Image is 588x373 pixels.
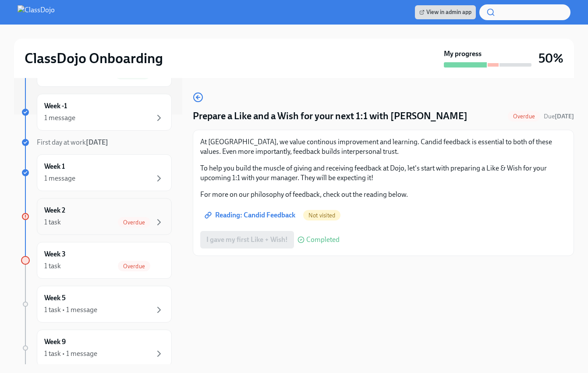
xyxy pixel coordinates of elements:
span: Not visited [303,212,340,219]
strong: [DATE] [86,138,108,146]
span: Completed [306,236,340,243]
span: Reading: Candid Feedback [206,211,295,220]
a: Week -11 message [21,94,172,131]
h6: Week 3 [44,249,66,259]
a: Week 11 message [21,154,172,191]
span: Overdue [118,219,150,226]
img: ClassDojo [18,5,55,19]
a: View in admin app [415,5,476,19]
a: Week 51 task • 1 message [21,286,172,323]
span: Overdue [118,263,150,270]
h6: Week 1 [44,162,65,171]
p: At [GEOGRAPHIC_DATA], we value continous improvement and learning. Candid feedback is essential t... [200,137,567,156]
span: Due [544,113,574,120]
h3: 50% [538,50,563,66]
a: First day at work[DATE] [21,138,172,147]
h2: ClassDojo Onboarding [25,50,163,67]
h6: Week 2 [44,206,65,215]
h6: Week -1 [44,101,67,111]
a: Week 21 taskOverdue [21,198,172,235]
a: Reading: Candid Feedback [200,206,301,224]
a: Week 31 taskOverdue [21,242,172,279]
span: View in admin app [419,8,471,17]
div: 1 message [44,113,75,123]
div: 1 task [44,261,61,271]
a: Week 91 task • 1 message [21,330,172,366]
span: September 10th, 2025 09:00 [544,112,574,121]
span: Overdue [508,113,540,120]
div: 1 task • 1 message [44,349,97,359]
span: First day at work [37,138,108,146]
h6: Week 9 [44,337,66,347]
h4: Prepare a Like and a Wish for your next 1:1 with [PERSON_NAME] [193,110,468,123]
p: For more on our philosophy of feedback, check out the reading below. [200,190,567,199]
strong: [DATE] [555,113,574,120]
p: To help you build the muscle of giving and receiving feedback at Dojo, let's start with preparing... [200,163,567,183]
div: 1 task • 1 message [44,305,97,315]
h6: Week 5 [44,293,66,303]
div: 1 task [44,217,61,227]
div: 1 message [44,174,75,183]
strong: My progress [444,49,482,59]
